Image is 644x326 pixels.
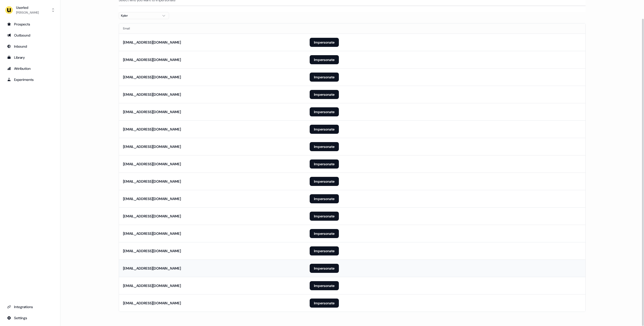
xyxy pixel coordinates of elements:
a: Go to attribution [4,64,56,73]
a: Go to Inbound [4,42,56,50]
a: Go to integrations [4,314,56,322]
div: Library [7,55,53,60]
button: Impersonate [310,107,339,116]
button: Userled[PERSON_NAME] [4,4,56,16]
div: [EMAIL_ADDRESS][DOMAIN_NAME] [123,196,181,201]
button: Impersonate [310,177,339,186]
button: Impersonate [310,246,339,255]
button: Kpler [119,12,169,19]
div: [EMAIL_ADDRESS][DOMAIN_NAME] [123,301,181,306]
button: Impersonate [310,281,339,290]
div: [EMAIL_ADDRESS][DOMAIN_NAME] [123,266,181,271]
div: [PERSON_NAME] [16,10,39,15]
div: Attribution [7,66,53,71]
button: Impersonate [310,38,339,47]
div: [EMAIL_ADDRESS][DOMAIN_NAME] [123,283,181,288]
div: Prospects [7,22,53,27]
a: Go to prospects [4,20,56,28]
div: [EMAIL_ADDRESS][DOMAIN_NAME] [123,161,181,167]
div: Settings [7,315,53,320]
div: Inbound [7,44,53,49]
div: [EMAIL_ADDRESS][DOMAIN_NAME] [123,214,181,219]
div: [EMAIL_ADDRESS][DOMAIN_NAME] [123,179,181,184]
button: Impersonate [310,55,339,64]
a: Go to outbound experience [4,31,56,39]
div: [EMAIL_ADDRESS][DOMAIN_NAME] [123,144,181,149]
button: Impersonate [310,229,339,238]
button: Impersonate [310,90,339,99]
button: Impersonate [310,142,339,151]
button: Impersonate [310,73,339,82]
button: Impersonate [310,212,339,221]
div: [EMAIL_ADDRESS][DOMAIN_NAME] [123,57,181,62]
div: [EMAIL_ADDRESS][DOMAIN_NAME] [123,127,181,132]
button: Impersonate [310,264,339,273]
div: [EMAIL_ADDRESS][DOMAIN_NAME] [123,231,181,236]
div: [EMAIL_ADDRESS][DOMAIN_NAME] [123,92,181,97]
button: Impersonate [310,159,339,169]
div: [EMAIL_ADDRESS][DOMAIN_NAME] [123,75,181,80]
div: [EMAIL_ADDRESS][DOMAIN_NAME] [123,40,181,45]
th: Email [119,23,306,34]
a: Go to experiments [4,76,56,84]
div: Kpler [121,13,159,18]
div: Experiments [7,77,53,82]
div: Userled [16,5,39,10]
div: Integrations [7,304,53,309]
div: Outbound [7,33,53,38]
button: Impersonate [310,194,339,203]
a: Go to templates [4,53,56,61]
div: [EMAIL_ADDRESS][DOMAIN_NAME] [123,248,181,253]
button: Impersonate [310,125,339,134]
a: Go to integrations [4,303,56,311]
button: Impersonate [310,299,339,308]
div: [EMAIL_ADDRESS][DOMAIN_NAME] [123,109,181,114]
